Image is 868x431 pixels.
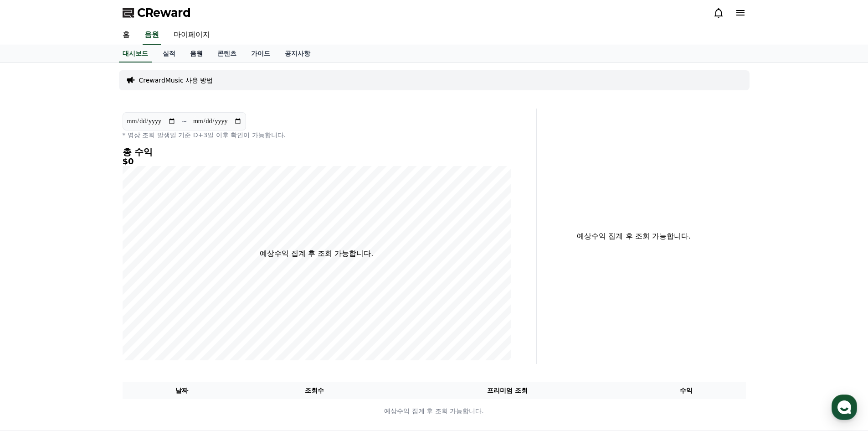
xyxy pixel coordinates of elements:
[181,116,187,127] p: ~
[143,26,161,45] a: 음원
[123,157,511,166] h5: $0
[118,289,175,312] a: 설정
[260,248,373,259] p: 예상수익 집계 후 조회 가능합니다.
[627,382,746,399] th: 수익
[60,289,118,312] a: 대화
[277,45,318,62] a: 공지사항
[123,406,745,416] p: 예상수익 집계 후 조회 가능합니다.
[244,45,277,62] a: 가이드
[83,303,94,311] span: 대화
[139,76,213,85] a: CrewardMusic 사용 방법
[123,5,191,20] a: CReward
[155,45,183,62] a: 실적
[3,289,60,312] a: 홈
[115,26,137,45] a: 홈
[544,231,724,242] p: 예상수익 집계 후 조회 가능합니다.
[137,5,191,20] span: CReward
[123,130,511,140] p: * 영상 조회 발생일 기준 D+3일 이후 확인이 가능합니다.
[119,45,152,62] a: 대시보드
[123,382,241,399] th: 날짜
[388,382,627,399] th: 프리미엄 조회
[183,45,210,62] a: 음원
[141,303,152,310] span: 설정
[29,303,34,310] span: 홈
[123,147,511,157] h4: 총 수익
[241,382,387,399] th: 조회수
[166,26,217,45] a: 마이페이지
[210,45,244,62] a: 콘텐츠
